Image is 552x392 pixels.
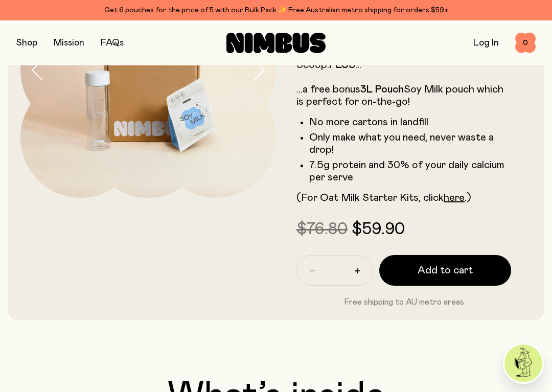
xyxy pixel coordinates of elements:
[352,221,405,238] span: $59.90
[309,116,511,128] li: No more cartons in landfill
[309,159,511,183] li: 7.5g protein and 30% of your daily calcium per serve
[444,193,465,203] a: here
[418,263,473,278] span: Add to cart
[54,38,84,48] a: Mission
[375,84,404,95] strong: Pouch
[296,296,511,308] p: Free shipping to AU metro areas
[515,33,536,53] button: 0
[16,4,536,16] div: Get 6 pouches for the price of 5 with our Bulk Pack ✨ Free Australian metro shipping for orders $59+
[309,131,511,156] li: Only make what you need, never waste a drop!
[101,38,124,48] a: FAQs
[360,84,373,95] strong: 3L
[473,38,499,48] a: Log In
[465,193,471,203] span: .)
[296,193,444,203] span: (For Oat Milk Starter Kits, click
[379,255,511,286] button: Add to cart
[504,344,542,382] img: agent
[296,221,348,238] span: $76.80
